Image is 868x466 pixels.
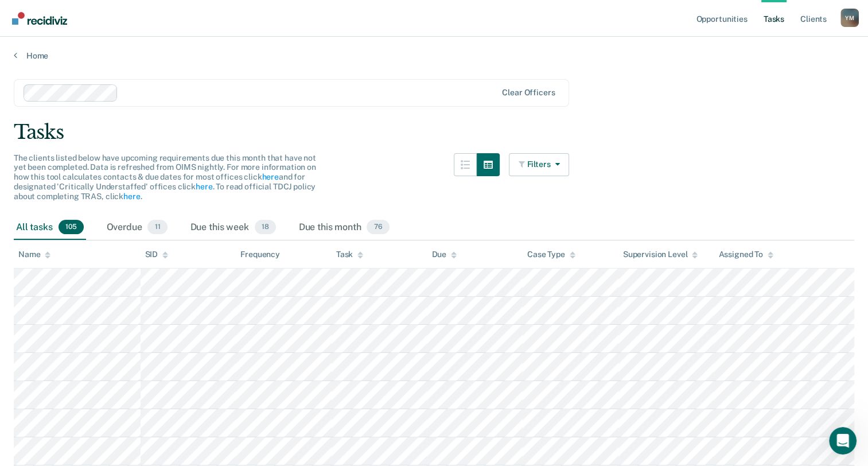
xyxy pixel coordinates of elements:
[14,215,86,240] div: All tasks105
[840,9,859,27] div: Y M
[145,250,169,259] div: SID
[24,164,192,176] div: Send us a message
[23,22,86,40] img: logo
[431,250,457,259] div: Due
[262,172,278,181] a: here
[367,220,389,235] span: 76
[147,220,167,235] span: 11
[188,215,278,240] div: Due this week18
[336,250,363,259] div: Task
[11,154,218,186] div: Send us a message
[153,387,192,395] span: Messages
[112,18,135,41] img: Profile image for Nora
[123,192,140,201] a: here
[623,250,698,259] div: Supervision Level
[14,153,316,201] span: The clients listed below have upcoming requirements due this month that have not yet been complet...
[14,121,854,144] div: Tasks
[527,250,575,259] div: Case Type
[59,220,84,235] span: 105
[840,9,859,27] button: Profile dropdown button
[115,358,229,404] button: Messages
[196,182,212,191] a: here
[18,250,50,259] div: Name
[240,250,280,259] div: Frequency
[156,18,179,41] div: Profile image for Krysty
[14,51,854,61] a: Home
[718,250,773,259] div: Assigned To
[297,215,392,240] div: Due this month76
[197,18,218,39] div: Close
[44,387,70,395] span: Home
[23,121,207,140] p: How can we help?
[502,88,555,98] div: Clear officers
[104,215,170,240] div: Overdue11
[23,81,207,121] p: Hi [PERSON_NAME] 👋
[12,12,67,25] img: Recidiviz
[134,18,157,41] img: Profile image for Rajan
[829,427,857,455] iframe: Intercom live chat
[509,153,570,176] button: Filters
[255,220,276,235] span: 18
